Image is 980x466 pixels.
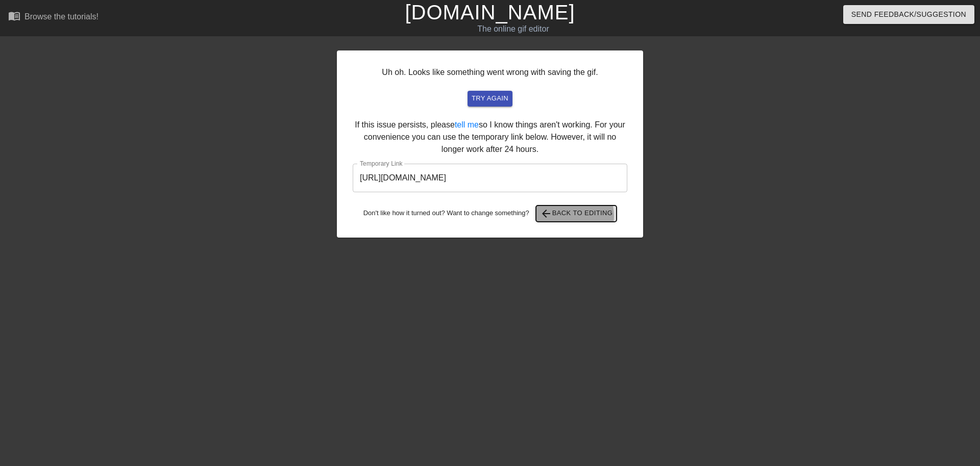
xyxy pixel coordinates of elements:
div: Uh oh. Looks like something went wrong with saving the gif. If this issue persists, please so I k... [337,50,643,238]
div: Don't like how it turned out? Want to change something? [353,205,627,222]
span: Send Feedback/Suggestion [851,8,966,21]
input: bare [353,164,627,192]
div: The online gif editor [332,23,695,35]
div: Browse the tutorials! [24,12,99,21]
button: Send Feedback/Suggestion [843,5,974,24]
button: Back to Editing [536,205,617,222]
a: tell me [455,120,479,129]
a: [DOMAIN_NAME] [405,1,575,23]
button: try again [468,91,512,107]
a: Browse the tutorials! [8,10,99,25]
span: menu_book [8,10,20,22]
span: arrow_back [540,208,552,220]
span: Back to Editing [540,208,613,220]
span: try again [472,93,508,105]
